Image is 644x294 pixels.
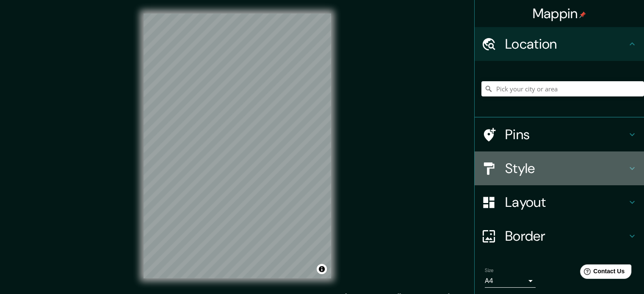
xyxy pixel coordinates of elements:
[485,274,536,288] div: A4
[579,11,586,18] img: pin-icon.png
[505,126,627,143] h4: Pins
[505,160,627,177] h4: Style
[505,36,627,52] h4: Location
[475,219,644,253] div: Border
[475,118,644,151] div: Pins
[475,151,644,185] div: Style
[317,264,327,274] button: Toggle attribution
[144,14,331,278] canvas: Map
[569,261,635,285] iframe: Help widget launcher
[505,228,627,245] h4: Border
[505,194,627,211] h4: Layout
[533,5,586,22] h4: Mappin
[475,185,644,219] div: Layout
[485,267,494,274] label: Size
[481,81,644,96] input: Pick your city or area
[475,27,644,61] div: Location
